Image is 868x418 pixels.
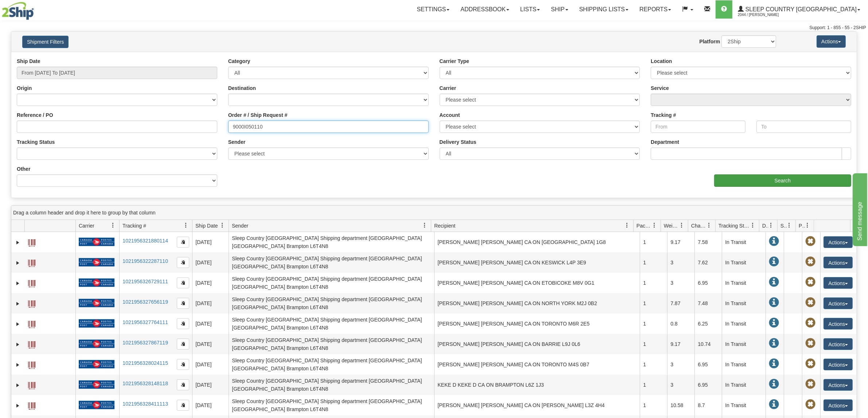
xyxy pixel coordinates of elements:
[667,232,694,252] td: 9.17
[28,379,35,390] a: Label
[824,379,853,391] button: Actions
[440,111,460,119] label: Account
[28,256,35,268] a: Label
[434,354,640,375] td: [PERSON_NAME] [PERSON_NAME] CA ON TORONTO M4S 0B7
[440,84,456,92] label: Carrier
[455,0,515,19] a: Addressbook
[651,58,672,65] label: Location
[229,313,434,334] td: Sleep Country [GEOGRAPHIC_DATA] Shipping department [GEOGRAPHIC_DATA] [GEOGRAPHIC_DATA] Brampton ...
[192,354,229,375] td: [DATE]
[667,354,694,375] td: 3
[667,313,694,334] td: 0.8
[192,273,229,293] td: [DATE]
[122,238,168,244] a: 1021956321880114
[769,277,779,287] span: In Transit
[648,219,661,232] a: Packages filter column settings
[640,375,667,395] td: 1
[769,359,779,369] span: In Transit
[195,222,218,229] span: Ship Date
[805,379,816,389] span: Pickup Not Assigned
[694,293,722,313] td: 7.48
[694,313,722,334] td: 6.25
[440,138,476,146] label: Delivery Status
[122,360,168,366] a: 1021956328024115
[177,298,189,309] button: Copy to clipboard
[744,6,857,12] span: Sleep Country [GEOGRAPHIC_DATA]
[229,354,434,375] td: Sleep Country [GEOGRAPHIC_DATA] Shipping department [GEOGRAPHIC_DATA] [GEOGRAPHIC_DATA] Brampton ...
[14,341,22,348] a: Expand
[229,334,434,354] td: Sleep Country [GEOGRAPHIC_DATA] Shipping department [GEOGRAPHIC_DATA] [GEOGRAPHIC_DATA] Brampton ...
[122,258,168,264] a: 1021956322287110
[122,222,146,229] span: Tracking #
[667,395,694,415] td: 10.58
[419,219,431,232] a: Sender filter column settings
[805,318,816,328] span: Pickup Not Assigned
[769,318,779,328] span: In Transit
[769,379,779,389] span: In Transit
[79,299,114,308] img: 20 - Canada Post
[817,35,846,48] button: Actions
[229,395,434,415] td: Sleep Country [GEOGRAPHIC_DATA] Shipping department [GEOGRAPHIC_DATA] [GEOGRAPHIC_DATA] Brampton ...
[11,206,857,220] div: grid grouping header
[192,375,229,395] td: [DATE]
[122,279,168,284] a: 1021956326729111
[637,222,652,229] span: Packages
[28,318,35,329] a: Label
[122,299,168,305] a: 1021956327656119
[14,280,22,287] a: Expand
[122,319,168,325] a: 1021956327764111
[28,236,35,248] a: Label
[434,273,640,293] td: [PERSON_NAME] [PERSON_NAME] CA ON ETOBICOKE M8V 0G1
[434,334,640,354] td: [PERSON_NAME] [PERSON_NAME] CA ON BARRIE L9J 0L6
[824,277,853,289] button: Actions
[17,165,30,173] label: Other
[769,297,779,308] span: In Transit
[79,222,94,229] span: Carrier
[574,0,634,19] a: Shipping lists
[216,219,229,232] a: Ship Date filter column settings
[192,395,229,415] td: [DATE]
[722,395,766,415] td: In Transit
[177,277,189,288] button: Copy to clipboard
[17,138,55,146] label: Tracking Status
[79,360,114,369] img: 20 - Canada Post
[667,293,694,313] td: 7.87
[640,334,667,354] td: 1
[79,278,114,287] img: 20 - Canada Post
[14,382,22,389] a: Expand
[747,219,759,232] a: Tracking Status filter column settings
[694,252,722,273] td: 7.62
[434,395,640,415] td: [PERSON_NAME] [PERSON_NAME] CA ON [PERSON_NAME] L3Z 4H4
[694,232,722,252] td: 7.58
[851,172,867,246] iframe: chat widget
[694,395,722,415] td: 8.7
[434,375,640,395] td: KEKE D KEKE D CA ON BRAMPTON L6Z 1J3
[651,121,746,133] input: From
[824,318,853,330] button: Actions
[732,0,866,19] a: Sleep Country [GEOGRAPHIC_DATA] 2044 / [PERSON_NAME]
[177,318,189,329] button: Copy to clipboard
[769,236,779,247] span: In Transit
[14,259,22,267] a: Expand
[824,236,853,248] button: Actions
[634,0,677,19] a: Reports
[805,338,816,348] span: Pickup Not Assigned
[703,219,715,232] a: Charge filter column settings
[177,400,189,411] button: Copy to clipboard
[691,222,707,229] span: Charge
[640,293,667,313] td: 1
[769,399,779,410] span: In Transit
[722,354,766,375] td: In Transit
[79,339,114,348] img: 20 - Canada Post
[2,2,34,20] img: logo2044.jpg
[122,380,168,386] a: 1021956328148118
[228,58,250,65] label: Category
[640,252,667,273] td: 1
[434,293,640,313] td: [PERSON_NAME] [PERSON_NAME] CA ON NORTH YORK M2J 0B2
[738,11,793,19] span: 2044 / [PERSON_NAME]
[28,358,35,370] a: Label
[79,258,114,267] img: 20 - Canada Post
[694,273,722,293] td: 6.95
[762,222,768,229] span: Delivery Status
[515,0,545,19] a: Lists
